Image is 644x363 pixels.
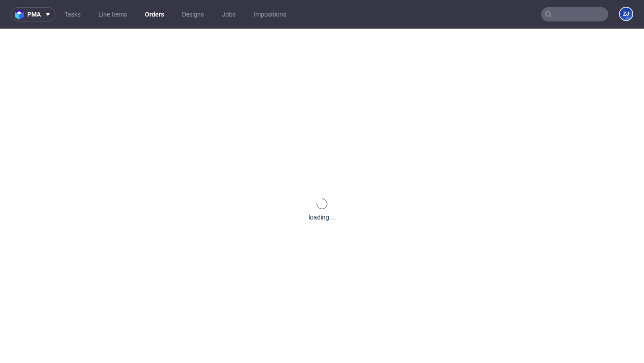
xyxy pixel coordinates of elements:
button: pma [11,7,55,21]
a: Tasks [59,7,86,21]
span: pma [27,11,41,17]
div: loading ... [309,213,336,222]
figcaption: ZJ [620,8,632,20]
img: logo [15,9,27,20]
a: Orders [140,7,169,21]
a: Jobs [216,7,241,21]
a: Impositions [248,7,292,21]
a: Line Items [93,7,132,21]
a: Designs [177,7,209,21]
